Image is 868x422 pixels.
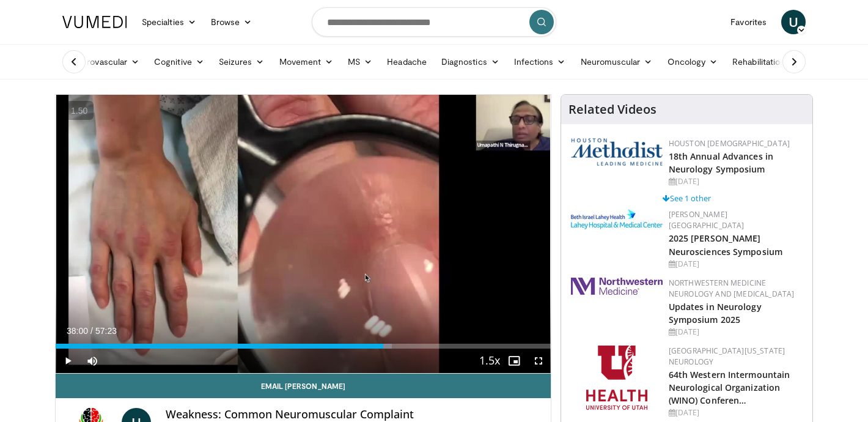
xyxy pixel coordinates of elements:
a: Updates in Neurology Symposium 2025 [669,301,762,325]
span: 38:00 [67,326,88,336]
a: [GEOGRAPHIC_DATA][US_STATE] Neurology [669,346,785,367]
h4: Weakness: Common Neuromuscular Complaint [166,408,540,421]
a: Headache [380,50,434,74]
button: Fullscreen [526,349,551,373]
a: Houston [DEMOGRAPHIC_DATA] [669,138,790,149]
a: Cognitive [147,50,211,74]
span: / [90,326,93,336]
a: Movement [272,50,341,74]
div: [DATE] [669,176,803,187]
a: 18th Annual Advances in Neurology Symposium [669,150,773,175]
img: VuMedi Logo [62,16,127,28]
a: Cerebrovascular [55,50,147,74]
a: Email [PERSON_NAME] [56,374,551,398]
span: 57:23 [95,326,117,336]
a: [PERSON_NAME][GEOGRAPHIC_DATA] [669,209,745,231]
video-js: Video Player [56,95,551,374]
img: e7977282-282c-4444-820d-7cc2733560fd.jpg.150x105_q85_autocrop_double_scale_upscale_version-0.2.jpg [571,209,663,229]
div: [DATE] [669,327,803,338]
a: Infections [507,50,573,74]
a: Neuromuscular [573,50,660,74]
a: MS [340,50,380,74]
a: See 1 other [663,193,711,204]
div: Progress Bar [56,344,551,349]
button: Playback Rate [477,349,502,373]
a: Seizures [211,50,272,74]
button: Enable picture-in-picture mode [502,349,526,373]
a: 64th Western Intermountain Neurological Organization (WINO) Conferen… [669,369,790,406]
img: f6362829-b0a3-407d-a044-59546adfd345.png.150x105_q85_autocrop_double_scale_upscale_version-0.2.png [586,346,647,410]
a: Browse [204,10,260,34]
a: Northwestern Medicine Neurology and [MEDICAL_DATA] [669,278,795,299]
div: [DATE] [669,407,803,418]
img: 5e4488cc-e109-4a4e-9fd9-73bb9237ee91.png.150x105_q85_autocrop_double_scale_upscale_version-0.2.png [571,138,663,166]
input: Search topics, interventions [312,7,556,37]
a: Oncology [660,50,726,74]
button: Play [56,349,80,373]
a: U [781,10,806,34]
div: [DATE] [669,259,803,270]
img: 2a462fb6-9365-492a-ac79-3166a6f924d8.png.150x105_q85_autocrop_double_scale_upscale_version-0.2.jpg [571,278,663,295]
a: Favorites [723,10,774,34]
h4: Related Videos [568,102,657,117]
button: Mute [80,349,105,373]
a: 2025 [PERSON_NAME] Neurosciences Symposium [669,232,782,257]
a: Diagnostics [434,50,507,74]
a: Specialties [134,10,204,34]
a: Rehabilitation [725,50,792,74]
